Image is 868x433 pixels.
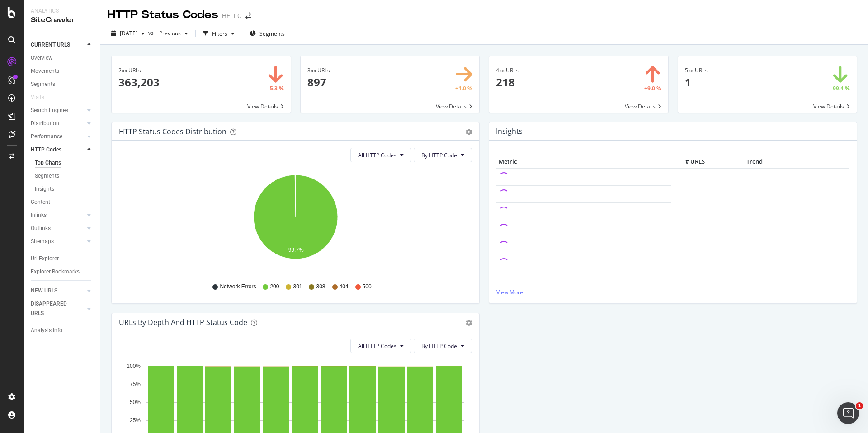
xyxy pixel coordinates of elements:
[671,155,707,169] th: # URLS
[31,80,55,89] div: Segments
[856,402,863,409] span: 1
[363,283,372,291] span: 500
[31,53,52,63] div: Overview
[35,171,94,181] a: Segments
[31,211,85,220] a: Inlinks
[130,399,141,405] text: 50%
[837,402,859,424] iframe: Intercom live chat
[31,211,47,220] div: Inlinks
[31,237,85,246] a: Sitemaps
[35,158,61,168] div: Top Charts
[31,66,94,76] a: Movements
[31,326,62,335] div: Analysis Info
[31,267,80,277] div: Explorer Bookmarks
[293,283,302,291] span: 301
[414,148,472,162] button: By HTTP Code
[466,129,472,135] div: gear
[31,224,85,233] a: Outlinks
[316,283,325,291] span: 308
[31,224,51,233] div: Outlinks
[31,80,94,89] a: Segments
[35,171,59,181] div: Segments
[288,247,304,254] text: 99.7%
[31,299,76,318] div: DISAPPEARED URLS
[496,155,671,169] th: Metric
[108,26,148,41] button: [DATE]
[31,66,59,76] div: Movements
[130,381,141,387] text: 75%
[31,326,94,335] a: Analysis Info
[270,283,279,291] span: 200
[156,29,181,37] span: Previous
[31,53,94,63] a: Overview
[496,288,849,296] a: View More
[119,127,226,136] div: HTTP Status Codes Distribution
[340,283,349,291] span: 404
[35,184,54,194] div: Insights
[35,184,94,194] a: Insights
[31,40,85,50] a: CURRENT URLS
[31,286,85,296] a: NEW URLS
[31,286,57,296] div: NEW URLS
[245,13,251,19] div: arrow-right-arrow-left
[31,119,59,128] div: Distribution
[259,30,285,38] span: Segments
[108,7,218,23] div: HTTP Status Codes
[31,93,53,102] a: Visits
[31,119,85,128] a: Distribution
[119,169,472,274] svg: A chart.
[31,132,62,141] div: Performance
[246,26,288,41] button: Segments
[156,26,192,41] button: Previous
[31,267,94,277] a: Explorer Bookmarks
[421,342,457,350] span: By HTTP Code
[414,339,472,353] button: By HTTP Code
[31,15,93,25] div: SiteCrawler
[350,339,411,353] button: All HTTP Codes
[212,30,227,38] div: Filters
[31,93,44,102] div: Visits
[31,106,68,115] div: Search Engines
[31,106,85,115] a: Search Engines
[199,26,238,41] button: Filters
[707,155,802,169] th: Trend
[31,237,54,246] div: Sitemaps
[350,148,411,162] button: All HTTP Codes
[31,299,85,318] a: DISAPPEARED URLS
[31,145,85,155] a: HTTP Codes
[31,7,93,15] div: Analytics
[31,198,50,207] div: Content
[421,151,457,159] span: By HTTP Code
[466,320,472,326] div: gear
[35,158,94,168] a: Top Charts
[31,254,59,264] div: Url Explorer
[148,29,156,37] span: vs
[220,283,256,291] span: Network Errors
[31,40,70,50] div: CURRENT URLS
[127,363,141,369] text: 100%
[496,125,523,137] h4: Insights
[358,151,396,159] span: All HTTP Codes
[31,254,94,264] a: Url Explorer
[31,198,94,207] a: Content
[31,132,85,141] a: Performance
[31,145,61,155] div: HTTP Codes
[358,342,396,350] span: All HTTP Codes
[119,318,247,327] div: URLs by Depth and HTTP Status Code
[130,418,141,424] text: 25%
[120,29,137,37] span: 2025 Sep. 21st
[222,11,242,20] div: HELLO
